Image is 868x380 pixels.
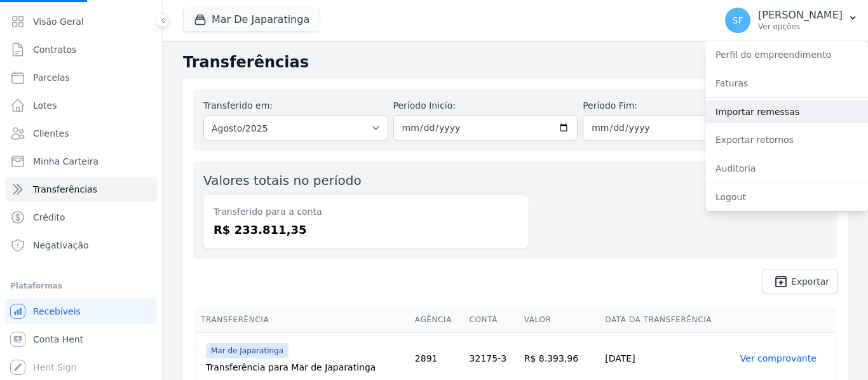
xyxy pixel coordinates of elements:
div: Transferência para Mar de Japaratinga [206,361,405,374]
i: unarchive [773,274,789,289]
button: SF [PERSON_NAME] Ver opções [715,3,868,38]
th: Valor [519,307,600,333]
a: Minha Carteira [5,149,157,174]
a: Recebíveis [5,299,157,324]
a: Clientes [5,121,157,146]
h2: Transferências [183,51,848,74]
span: SF [733,16,743,25]
dt: Transferido para a conta [214,205,519,219]
a: Crédito [5,205,157,230]
dd: R$ 233.811,35 [214,221,519,238]
a: Importar remessas [705,100,868,123]
a: Conta Hent [5,327,157,352]
a: Parcelas [5,65,157,90]
span: Conta Hent [33,333,83,346]
th: Conta [465,307,519,333]
p: [PERSON_NAME] [758,9,843,22]
a: Visão Geral [5,9,157,34]
label: Transferido em: [203,100,273,111]
th: Transferência [196,307,410,333]
a: Auditoria [705,157,868,180]
span: Transferências [33,183,97,196]
label: Período Fim: [583,99,768,112]
a: Ver comprovante [740,353,817,363]
span: Minha Carteira [33,155,98,168]
span: Visão Geral [33,15,84,28]
span: Crédito [33,211,65,224]
a: Lotes [5,93,157,118]
a: Negativação [5,233,157,258]
a: Logout [705,186,868,208]
span: Contratos [33,43,76,56]
span: Negativação [33,239,89,252]
th: Data da Transferência [600,307,735,333]
a: Contratos [5,37,157,62]
div: Plataformas [10,278,152,294]
label: Valores totais no período [203,173,362,188]
a: unarchive Exportar [763,269,837,294]
a: Exportar retornos [705,128,868,151]
span: Parcelas [33,71,70,84]
a: Faturas [705,72,868,95]
a: Perfil do empreendimento [705,43,868,66]
a: Transferências [5,177,157,202]
label: Período Inicío: [393,99,578,112]
th: Agência [410,307,465,333]
button: Mar De Japaratinga [183,8,320,32]
span: Lotes [33,99,57,112]
span: Exportar [791,278,829,285]
p: Ver opções [758,22,843,32]
span: Clientes [33,127,69,140]
span: Recebíveis [33,305,81,318]
span: Mar de Japaratinga [206,343,288,358]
